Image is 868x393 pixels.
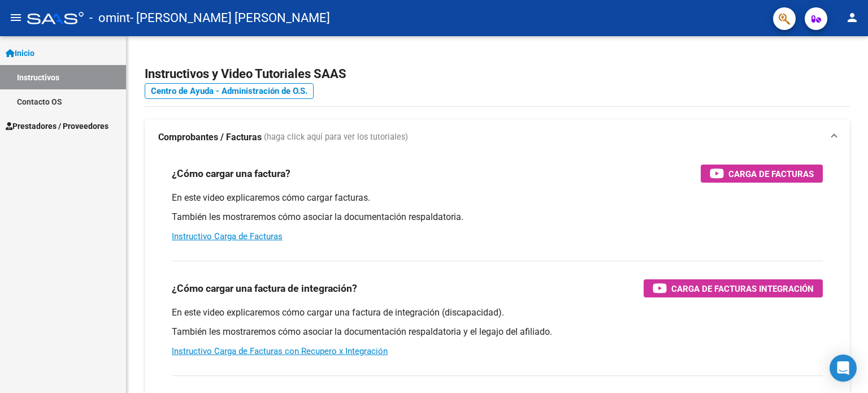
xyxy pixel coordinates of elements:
p: En este video explicaremos cómo cargar facturas. [172,192,823,204]
p: También les mostraremos cómo asociar la documentación respaldatoria y el legajo del afiliado. [172,326,823,338]
span: (haga click aquí para ver los tutoriales) [264,131,408,144]
h3: ¿Cómo cargar una factura? [172,166,290,182]
span: Carga de Facturas Integración [671,282,814,296]
a: Instructivo Carga de Facturas con Recupero x Integración [172,346,388,356]
strong: Comprobantes / Facturas [158,131,262,144]
span: Prestadores / Proveedores [6,120,108,132]
span: - omint [89,6,130,31]
span: Carga de Facturas [728,167,814,181]
p: En este video explicaremos cómo cargar una factura de integración (discapacidad). [172,306,823,319]
div: Open Intercom Messenger [830,355,857,382]
button: Carga de Facturas Integración [644,279,823,297]
h3: ¿Cómo cargar una factura de integración? [172,280,357,296]
a: Instructivo Carga de Facturas [172,231,283,241]
button: Carga de Facturas [701,165,823,183]
span: Inicio [6,47,34,59]
mat-icon: person [845,11,859,24]
span: - [PERSON_NAME] [PERSON_NAME] [130,6,330,31]
mat-expansion-panel-header: Comprobantes / Facturas (haga click aquí para ver los tutoriales) [145,119,850,156]
mat-icon: menu [9,11,23,24]
h2: Instructivos y Video Tutoriales SAAS [145,63,850,85]
a: Centro de Ayuda - Administración de O.S. [145,83,314,99]
p: También les mostraremos cómo asociar la documentación respaldatoria. [172,211,823,223]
